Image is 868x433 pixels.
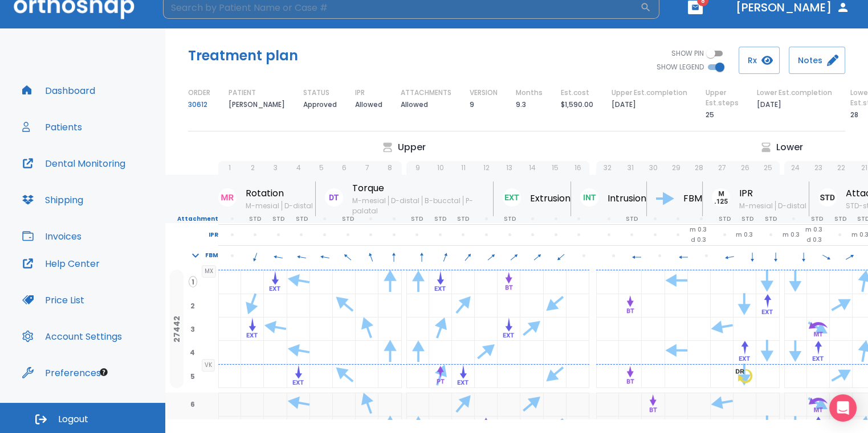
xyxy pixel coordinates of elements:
[530,192,570,205] p: Extrusion
[791,163,800,173] p: 24
[388,163,392,173] p: 8
[249,214,261,224] p: STD
[352,196,388,205] span: M-mesial
[202,265,216,278] span: MX
[15,113,89,141] button: Patients
[434,214,446,224] p: STD
[457,251,480,261] span: 40°
[718,251,741,261] span: 260°
[295,214,307,224] p: STD
[244,251,267,261] span: 200°
[188,47,298,65] h5: Treatment plan
[470,98,474,112] p: 9
[229,98,285,112] p: [PERSON_NAME]
[355,98,382,112] p: Allowed
[811,214,823,224] p: STD
[516,98,526,112] p: 9.3
[172,316,181,343] p: 27442
[552,163,559,173] p: 15
[251,163,255,173] p: 2
[695,163,703,173] p: 28
[401,88,451,98] p: ATTACHMENTS
[382,251,406,261] span: 0°
[549,251,572,261] span: 230°
[764,251,788,261] span: 180°
[365,163,369,173] p: 7
[561,98,593,112] p: $1,590.00
[690,225,707,235] p: m 0.3
[683,192,702,205] p: FBM
[15,286,91,314] button: Price List
[188,371,197,381] span: 5
[834,214,846,224] p: STD
[719,214,731,224] p: STD
[516,88,543,98] p: Months
[691,235,706,245] p: d 0.3
[411,214,423,224] p: STD
[649,163,658,173] p: 30
[296,163,301,173] p: 4
[470,88,498,98] p: VERSION
[189,276,197,287] span: 1
[814,163,822,173] p: 23
[739,47,780,74] button: Rx
[757,98,781,112] p: [DATE]
[15,77,102,104] button: Dashboard
[437,163,444,173] p: 10
[352,182,493,195] p: Torque
[342,214,354,224] p: STD
[165,214,218,224] p: Attachment
[764,163,772,173] p: 25
[410,251,434,261] span: 0°
[205,250,218,261] p: FBM
[741,163,749,173] p: 26
[303,88,329,98] p: STATUS
[355,88,365,98] p: IPR
[461,163,466,173] p: 11
[625,251,649,261] span: 270°
[15,359,108,386] button: Preferences
[188,98,207,112] a: 30612
[282,201,315,211] span: D-distal
[398,141,426,154] p: Upper
[775,201,809,211] span: D-distal
[202,359,215,372] span: VK
[792,251,815,261] span: 180°
[15,323,129,350] button: Account Settings
[336,251,360,261] span: 310°
[15,186,90,213] button: Shipping
[815,251,838,261] span: 120°
[15,222,88,250] button: Invoices
[480,251,503,261] span: 50°
[229,163,231,173] p: 1
[739,187,809,200] p: IPR
[736,230,753,240] p: m 0.3
[290,251,313,261] span: 280°
[741,214,753,224] p: STD
[352,196,473,216] span: P-palatal
[246,187,315,200] p: Rotation
[246,201,282,211] span: M-mesial
[850,108,858,122] p: 28
[267,251,290,261] span: 280°
[783,230,800,240] p: m 0.3
[188,88,210,98] p: ORDER
[608,192,646,205] p: Intrusion
[829,394,857,422] div: Open Intercom Messenger
[561,88,589,98] p: Est.cost
[739,201,775,211] span: M-mesial
[415,163,420,173] p: 9
[741,251,764,261] span: 180°
[15,250,107,277] button: Help Center
[718,163,726,173] p: 27
[422,196,463,205] span: B-bucctal
[506,163,512,173] p: 13
[188,347,197,357] span: 4
[604,163,612,173] p: 32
